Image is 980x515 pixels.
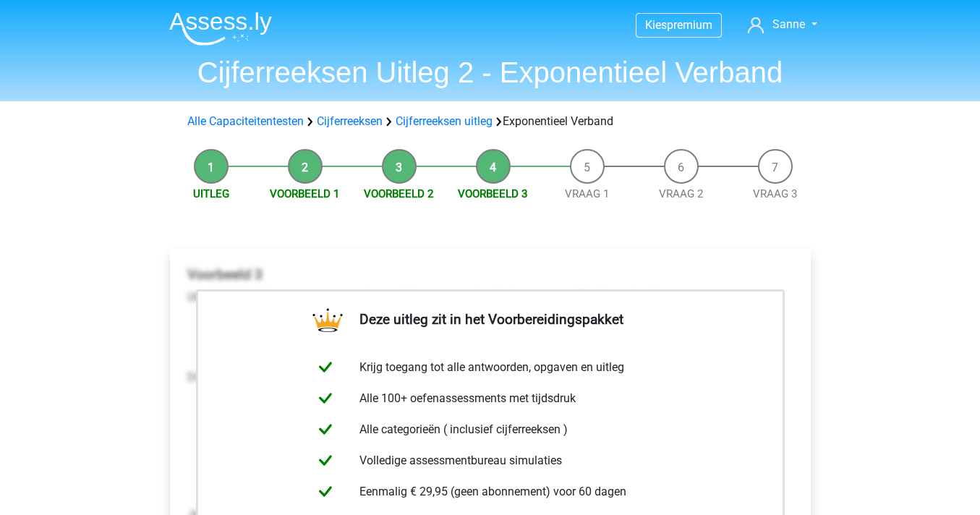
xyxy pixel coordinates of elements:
[187,352,793,404] p: Dit patroon heeft de volgende basisvorm:
[270,187,340,200] a: Voorbeeld 1
[772,17,805,31] span: Sanne
[667,18,712,32] span: premium
[753,187,798,200] a: Vraag 3
[645,18,667,32] span: Kies
[636,15,721,35] a: Kiespremium
[187,318,436,352] img: Exponential_Example_3_1.png
[458,187,528,200] a: Voorbeeld 3
[187,114,304,128] a: Alle Capaciteitentesten
[364,187,434,200] a: Voorbeeld 2
[187,289,793,306] p: Uiteraard zijn dit soort patronen ook mogelijk met een gedeeld door patroon. Zie bijvoorbeeld:
[659,187,704,200] a: Vraag 2
[187,266,263,283] b: Voorbeeld 3
[158,55,823,90] h1: Cijferreeksen Uitleg 2 - Exponentieel Verband
[193,187,229,200] a: Uitleg
[182,113,799,130] div: Exponentieel Verband
[317,114,383,128] a: Cijferreeksen
[169,12,272,46] img: Assessly
[742,16,822,33] a: Sanne
[396,114,493,128] a: Cijferreeksen uitleg
[187,415,436,488] img: Exponential_Example_3_2.png
[565,187,610,200] a: Vraag 1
